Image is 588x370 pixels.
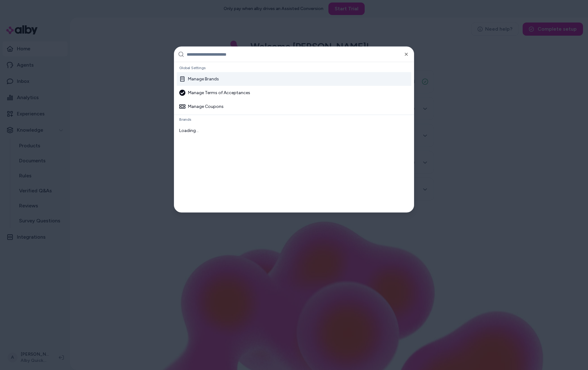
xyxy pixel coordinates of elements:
[177,63,411,72] div: Global Settings
[179,90,250,96] div: Manage Terms of Acceptances
[174,62,414,212] div: Suggestions
[179,76,219,82] div: Manage Brands
[177,115,411,124] div: Brands
[179,104,224,110] div: Manage Coupons
[177,124,411,138] div: Loading...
